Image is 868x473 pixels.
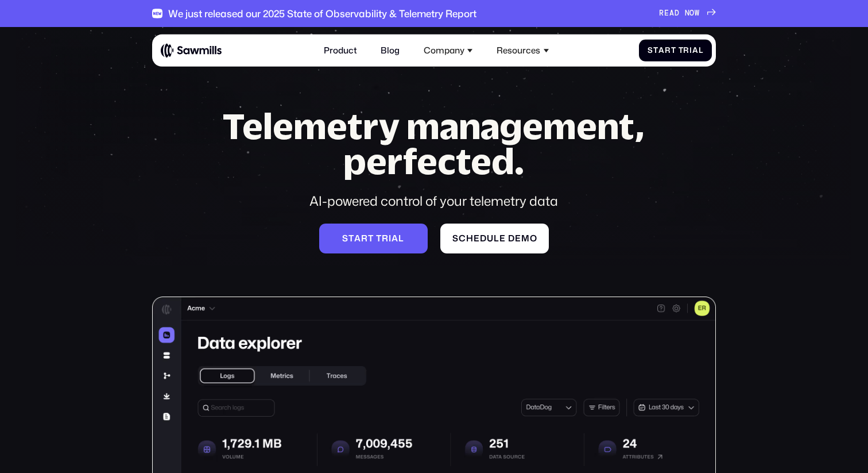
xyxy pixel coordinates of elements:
[480,233,487,244] span: d
[499,233,506,244] span: e
[490,39,555,63] div: Resources
[685,9,690,18] span: N
[203,109,664,179] h1: Telemetry management, perfected.
[361,233,368,244] span: r
[466,233,474,244] span: h
[376,233,382,244] span: t
[530,233,537,244] span: o
[508,233,515,244] span: d
[368,233,374,244] span: t
[659,9,716,18] a: READNOW
[392,233,398,244] span: a
[658,46,665,55] span: a
[653,46,658,55] span: t
[679,46,684,55] span: T
[398,233,404,244] span: l
[487,233,494,244] span: u
[695,9,700,18] span: W
[683,46,689,55] span: r
[424,45,464,56] div: Company
[497,45,540,56] div: Resources
[317,39,363,63] a: Product
[669,9,675,18] span: A
[440,224,549,253] a: Scheduledemo
[675,9,680,18] span: D
[671,46,676,55] span: t
[348,233,354,244] span: t
[699,46,703,55] span: l
[354,233,361,244] span: a
[417,39,479,63] div: Company
[664,9,669,18] span: E
[342,233,348,244] span: S
[515,233,521,244] span: e
[382,233,389,244] span: r
[648,46,653,55] span: S
[474,233,480,244] span: e
[452,233,459,244] span: S
[689,46,692,55] span: i
[203,192,664,210] div: AI-powered control of your telemetry data
[168,7,476,19] div: We just released our 2025 State of Observability & Telemetry Report
[692,46,699,55] span: a
[659,9,664,18] span: R
[389,233,392,244] span: i
[665,46,671,55] span: r
[494,233,499,244] span: l
[319,224,428,253] a: Starttrial
[521,233,530,244] span: m
[459,233,466,244] span: c
[689,9,695,18] span: O
[374,39,406,63] a: Blog
[639,40,712,62] a: StartTrial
